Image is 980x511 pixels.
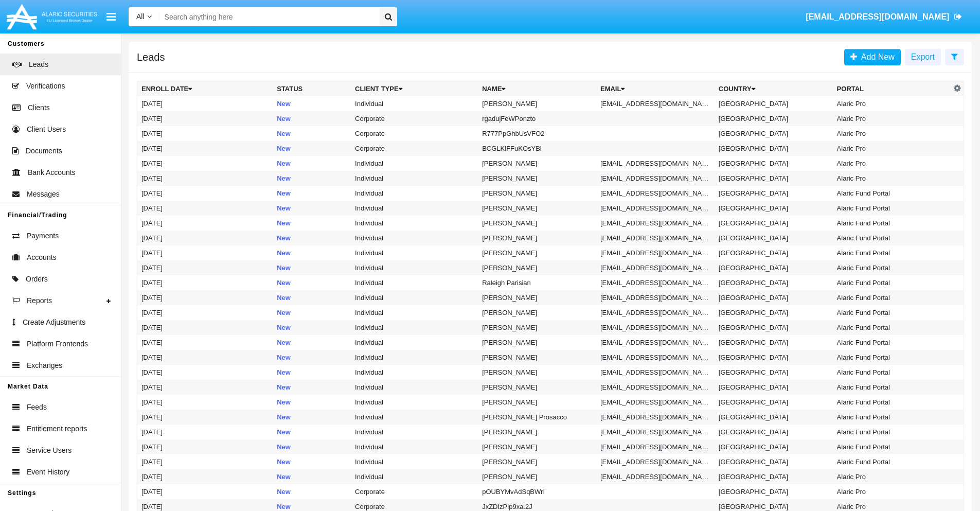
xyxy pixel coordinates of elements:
input: Search [159,7,376,26]
td: New [273,380,351,395]
td: New [273,454,351,469]
span: Messages [27,189,60,200]
td: [DATE] [137,111,273,126]
td: [DATE] [137,425,273,439]
span: Service Users [27,445,72,456]
td: Individual [351,171,478,186]
td: Alaric Fund Portal [833,425,951,439]
td: [DATE] [137,320,273,335]
td: New [273,484,351,499]
td: New [273,320,351,335]
td: [EMAIL_ADDRESS][DOMAIN_NAME] [596,231,715,245]
span: Bank Accounts [28,167,76,178]
td: New [273,141,351,156]
td: [GEOGRAPHIC_DATA] [715,126,833,141]
td: [DATE] [137,275,273,290]
td: [GEOGRAPHIC_DATA] [715,201,833,216]
td: [PERSON_NAME] [478,201,596,216]
td: [GEOGRAPHIC_DATA] [715,171,833,186]
td: New [273,186,351,201]
th: Enroll Date [137,81,273,97]
td: [EMAIL_ADDRESS][DOMAIN_NAME] [596,439,715,454]
td: [PERSON_NAME] [478,245,596,260]
span: Client Users [27,124,66,135]
td: New [273,245,351,260]
td: [DATE] [137,245,273,260]
span: Leads [29,59,48,70]
th: Status [273,81,351,97]
td: Individual [351,469,478,484]
td: New [273,201,351,216]
td: [PERSON_NAME] [478,186,596,201]
td: [PERSON_NAME] [478,439,596,454]
th: Client Type [351,81,478,97]
td: Alaric Fund Portal [833,380,951,395]
td: [EMAIL_ADDRESS][DOMAIN_NAME] [596,454,715,469]
td: [GEOGRAPHIC_DATA] [715,216,833,231]
td: Individual [351,201,478,216]
span: Exchanges [27,360,62,371]
td: Individual [351,410,478,425]
td: Individual [351,320,478,335]
td: rgadujFeWPonzto [478,111,596,126]
td: [EMAIL_ADDRESS][DOMAIN_NAME] [596,290,715,305]
th: Country [715,81,833,97]
td: [EMAIL_ADDRESS][DOMAIN_NAME] [596,156,715,171]
span: Create Adjustments [23,317,85,328]
td: Alaric Pro [833,96,951,111]
td: Alaric Fund Portal [833,216,951,231]
span: Verifications [26,81,65,92]
td: Individual [351,395,478,410]
td: Alaric Fund Portal [833,275,951,290]
td: [DATE] [137,141,273,156]
td: [GEOGRAPHIC_DATA] [715,156,833,171]
td: Alaric Fund Portal [833,320,951,335]
th: Email [596,81,715,97]
td: [GEOGRAPHIC_DATA] [715,231,833,245]
td: Alaric Pro [833,156,951,171]
td: [EMAIL_ADDRESS][DOMAIN_NAME] [596,96,715,111]
td: Alaric Fund Portal [833,365,951,380]
td: [PERSON_NAME] [478,395,596,410]
span: Documents [26,146,62,156]
td: [DATE] [137,380,273,395]
td: New [273,290,351,305]
span: Orders [26,274,48,285]
td: New [273,439,351,454]
span: Platform Frontends [27,339,88,349]
td: [GEOGRAPHIC_DATA] [715,350,833,365]
td: Alaric Fund Portal [833,245,951,260]
h5: Leads [137,53,165,61]
td: [DATE] [137,171,273,186]
td: Raleigh Parisian [478,275,596,290]
td: pOUBYMvAdSqBWrI [478,484,596,499]
td: Alaric Pro [833,111,951,126]
td: [PERSON_NAME] [478,231,596,245]
td: [DATE] [137,484,273,499]
td: [DATE] [137,231,273,245]
td: Alaric Fund Portal [833,395,951,410]
td: [GEOGRAPHIC_DATA] [715,290,833,305]
td: [PERSON_NAME] [478,365,596,380]
td: [GEOGRAPHIC_DATA] [715,395,833,410]
td: [DATE] [137,469,273,484]
td: Individual [351,454,478,469]
span: [EMAIL_ADDRESS][DOMAIN_NAME] [806,12,949,21]
td: Individual [351,231,478,245]
td: New [273,156,351,171]
td: Individual [351,365,478,380]
td: [EMAIL_ADDRESS][DOMAIN_NAME] [596,245,715,260]
td: Alaric Fund Portal [833,231,951,245]
td: Corporate [351,484,478,499]
td: [GEOGRAPHIC_DATA] [715,439,833,454]
td: New [273,96,351,111]
td: New [273,335,351,350]
td: Individual [351,260,478,275]
td: [DATE] [137,410,273,425]
td: [DATE] [137,350,273,365]
td: New [273,171,351,186]
td: [PERSON_NAME] [478,380,596,395]
td: [PERSON_NAME] [478,425,596,439]
td: [DATE] [137,335,273,350]
td: Individual [351,425,478,439]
